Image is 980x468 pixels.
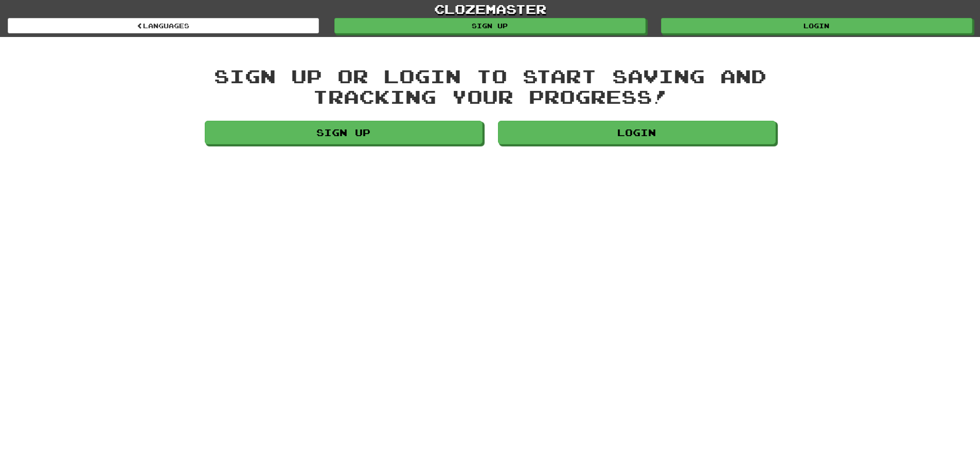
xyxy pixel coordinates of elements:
a: Languages [8,18,319,33]
a: Sign up [205,121,483,144]
div: Sign up or login to start saving and tracking your progress! [205,66,776,106]
a: Sign up [334,18,646,33]
a: Login [661,18,972,33]
a: Login [498,121,776,144]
